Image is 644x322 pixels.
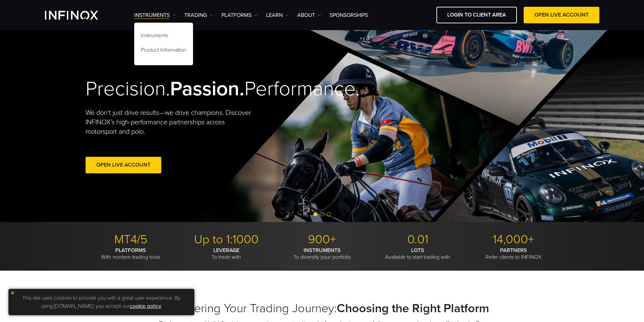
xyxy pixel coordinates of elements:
a: OPEN LIVE ACCOUNT [524,7,599,23]
a: Instruments [134,11,176,19]
p: 900+ [277,232,367,247]
p: 14,000+ [468,232,559,247]
a: TRADING [184,11,213,19]
a: Instruments [134,29,193,44]
span: Go to slide 1 [313,212,317,216]
p: MT4/5 [86,232,176,247]
strong: Passion. [170,77,244,101]
a: SPONSORSHIPS [330,11,368,19]
strong: LEVERAGE [213,247,239,254]
a: INFINOX Logo [45,11,114,20]
a: Open Live Account [86,157,161,173]
p: With modern trading tools [86,247,176,261]
strong: Choosing the Right Platform [337,301,489,316]
a: Learn [266,11,289,19]
strong: INSTRUMENTS [304,247,341,254]
a: PLATFORMS [221,11,258,19]
p: Available to start trading with [373,247,463,261]
a: ABOUT [297,11,321,19]
h2: Empowering Your Trading Journey: [86,301,559,316]
img: yellow close icon [10,291,15,295]
p: To trade with [181,247,272,261]
span: Go to slide 2 [320,212,324,216]
p: To diversify your portfolio [277,247,367,261]
p: Refer clients to INFINOX [468,247,559,261]
a: cookie policy [130,303,161,309]
strong: LOTS [411,247,424,254]
a: Product Information [134,44,193,58]
p: Up to 1:1000 [181,232,272,247]
strong: PLATFORMS [115,247,146,254]
p: 0.01 [373,232,463,247]
span: Go to slide 3 [327,212,331,216]
p: This site uses cookies to provide you with a great user experience. By using [DOMAIN_NAME], you a... [12,292,191,312]
p: We don't just drive results—we drive champions. Discover INFINOX’s high-performance partnerships ... [86,108,256,137]
h2: Precision. Performance. [86,77,299,101]
strong: PARTNERS [500,247,527,254]
a: LOGIN TO CLIENT AREA [436,7,517,23]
